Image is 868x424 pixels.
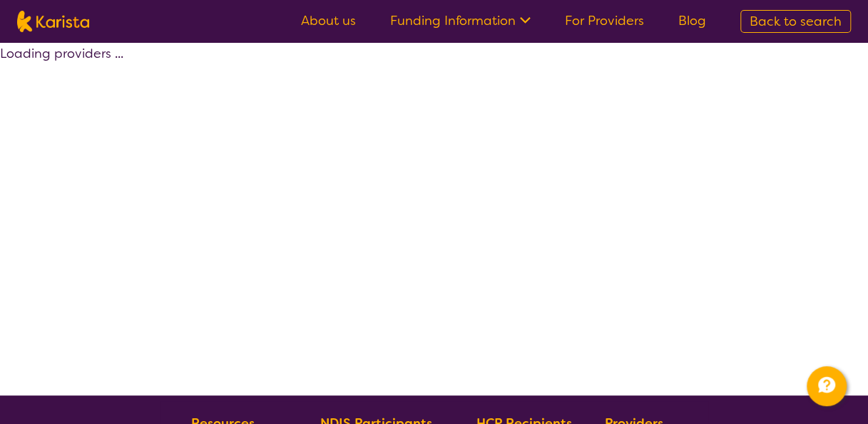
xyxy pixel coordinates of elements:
[750,13,842,30] span: Back to search
[678,12,706,29] a: Blog
[807,366,847,406] button: Channel Menu
[17,11,89,32] img: Karista logo
[390,12,531,29] a: Funding Information
[565,12,644,29] a: For Providers
[301,12,356,29] a: About us
[740,10,851,33] a: Back to search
